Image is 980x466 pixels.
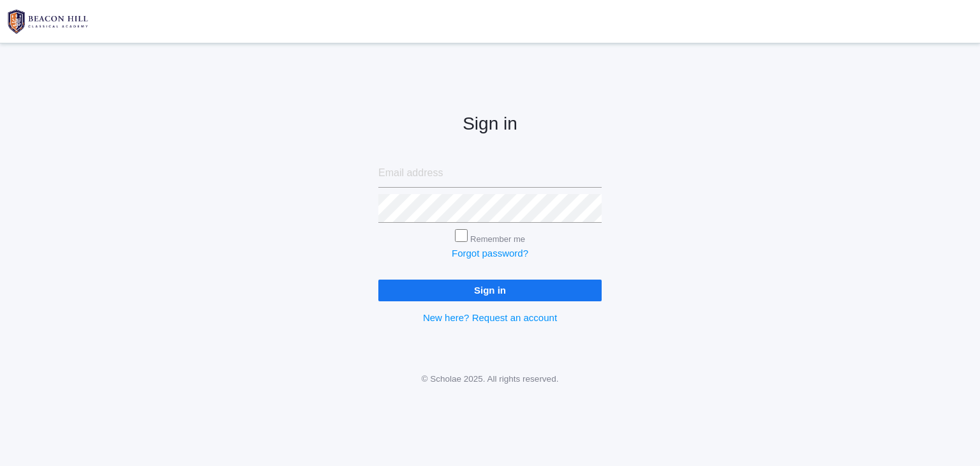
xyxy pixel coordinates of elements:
input: Email address [378,159,602,188]
a: New here? Request an account [423,312,557,323]
h2: Sign in [378,114,602,134]
input: Sign in [378,280,602,301]
a: Forgot password? [452,248,528,259]
label: Remember me [470,234,525,244]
